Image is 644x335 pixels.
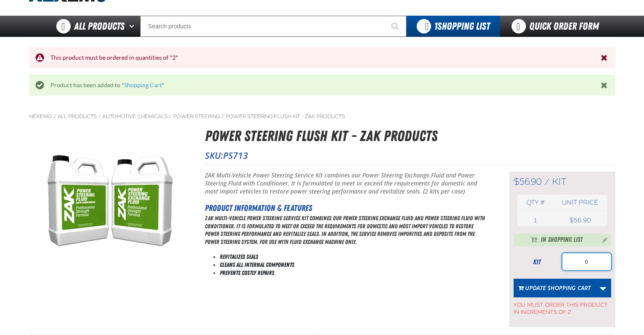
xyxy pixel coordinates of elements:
button: Close the Notification [599,51,611,64]
img: Power Steering Flush Kit - ZAK Products [30,142,190,266]
button: Update Shopping Cart [514,279,595,297]
p: ZAK Multi-Vehicle Power Steering Service Kit combines our Power Steering Exchange Fluid and Power... [205,214,488,246]
th: Qty # [517,195,553,210]
li: Cleans all Internal Components [220,261,488,269]
button: Manage current product in the Shopping List [596,234,609,244]
button: Close the Notification [599,79,611,91]
button: You have 1 Shopping List. Open to view details [406,16,500,37]
nav: Breadcrumbs [29,113,615,120]
a: Nexemo [29,113,52,120]
span: PS713 [223,150,248,161]
div: Product has been added to " " [44,81,601,89]
p: ZAK Multi-Vehicle Power Steering Service Kit combines our Power Steering Exchange Fluid and Power... [205,172,488,196]
strong: 1 [434,20,437,32]
span: / [98,113,101,120]
span: 1 [534,216,536,224]
span: Shopping List [434,20,490,32]
div: kit [514,257,560,267]
h1: Power Steering Flush Kit - ZAK Products [205,125,615,147]
a: Power Steering [173,113,220,120]
span: / [221,113,224,120]
a: All Products [58,113,97,120]
span: You must order this product in increments of 2 [514,297,611,316]
span: / [53,113,56,120]
a: More Actions [595,279,611,297]
span: $56.90 [514,176,542,187]
h2: Product Information & Features [205,202,488,214]
li: Revitalizes Seals [220,253,488,261]
div: This product must be ordered in quantities of "2" [44,54,601,62]
input: Product Quantity [562,253,611,270]
p: SKU: [205,150,615,161]
button: Open All Products pages [126,16,140,37]
a: Shopping Cart [124,82,162,89]
span: All Products [74,19,124,34]
td: $56.90 [553,214,607,226]
a: Automotive Chemicals [102,113,168,120]
th: Unit price [553,195,607,210]
span: / [169,113,172,120]
span: / [544,176,550,187]
button: Start Searching [385,16,406,37]
span: kit [552,176,567,187]
a: Power Steering Flush Kit - ZAK Products [226,113,345,120]
span: In Shopping List [541,235,583,245]
a: Quick Order Form [500,16,615,37]
input: Search [140,16,406,37]
li: Prevents Costly Repairs [220,269,488,277]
